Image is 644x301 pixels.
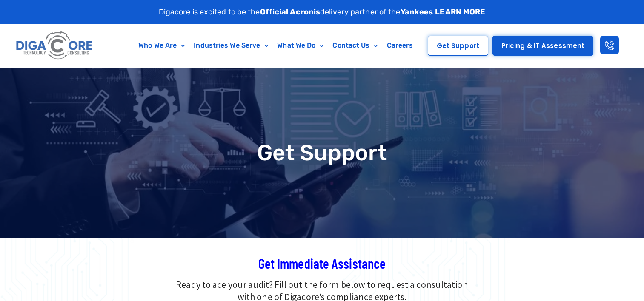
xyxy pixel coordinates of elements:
p: Digacore is excited to be the delivery partner of the . [159,6,486,18]
a: Who We Are [134,36,189,55]
a: Contact Us [328,36,382,55]
a: Careers [383,36,418,55]
strong: Yankees [401,7,433,17]
a: Industries We Serve [189,36,273,55]
a: Pricing & IT Assessment [492,36,593,56]
span: Get Support [437,43,479,49]
a: Get Support [428,36,488,56]
h1: Get Support [4,142,640,164]
a: What We Do [273,36,328,55]
a: LEARN MORE [435,7,485,17]
span: Pricing & IT Assessment [501,43,584,49]
nav: Menu [129,36,422,55]
span: Get Immediate Assistance [258,255,386,271]
img: Digacore logo 1 [14,28,95,63]
strong: Official Acronis [260,7,321,17]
